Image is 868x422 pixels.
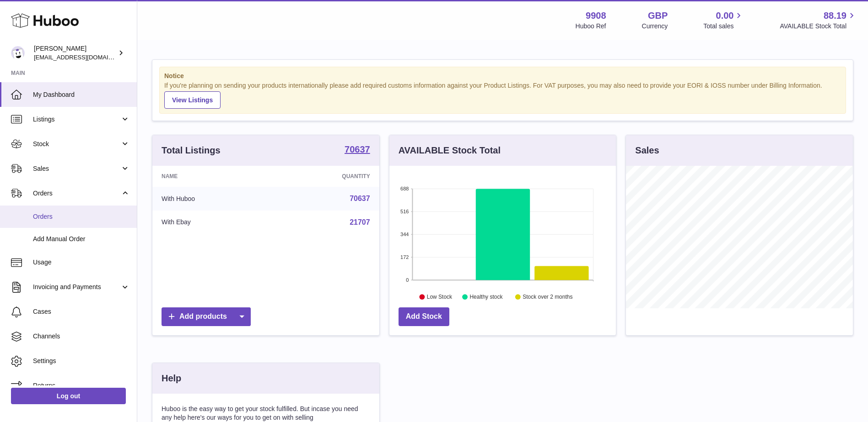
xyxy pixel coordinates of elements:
[33,189,120,198] span: Orders
[33,332,130,341] span: Channels
[11,46,25,60] img: internalAdmin-9908@internal.huboo.com
[152,211,272,234] td: With Ebay
[780,22,857,31] span: AVAILABLE Stock Total
[164,72,841,80] strong: Notice
[399,307,449,326] a: Add Stock
[469,294,503,300] text: Healthy stock
[152,166,272,187] th: Name
[152,187,272,211] td: With Huboo
[34,44,116,62] div: [PERSON_NAME]
[406,277,409,283] text: 0
[162,372,181,385] h3: Help
[427,294,453,300] text: Low Stock
[11,388,126,404] a: Log out
[586,10,606,22] strong: 9908
[34,53,135,61] span: [EMAIL_ADDRESS][DOMAIN_NAME]
[400,232,409,237] text: 344
[703,22,744,31] span: Total sales
[162,307,251,326] a: Add products
[33,235,130,243] span: Add Manual Order
[703,10,744,31] a: 0.00 Total sales
[33,140,120,148] span: Stock
[345,145,370,156] a: 70637
[33,283,120,291] span: Invoicing and Payments
[33,258,130,267] span: Usage
[33,90,130,99] span: My Dashboard
[780,10,857,31] a: 88.19 AVAILABLE Stock Total
[345,145,370,154] strong: 70637
[642,22,668,31] div: Currency
[33,307,130,316] span: Cases
[399,144,501,157] h3: AVAILABLE Stock Total
[400,186,409,191] text: 688
[33,212,130,221] span: Orders
[272,166,379,187] th: Quantity
[164,81,841,109] div: If you're planning on sending your products internationally please add required customs informati...
[400,209,409,214] text: 516
[523,294,572,300] text: Stock over 2 months
[162,144,221,157] h3: Total Listings
[648,10,668,22] strong: GBP
[635,144,659,157] h3: Sales
[33,381,130,390] span: Returns
[33,357,130,365] span: Settings
[350,218,370,226] a: 21707
[350,195,370,202] a: 70637
[400,254,409,260] text: 172
[33,164,120,173] span: Sales
[576,22,606,31] div: Huboo Ref
[716,10,734,22] span: 0.00
[162,405,370,422] p: Huboo is the easy way to get your stock fulfilled. But incase you need any help here's our ways f...
[33,115,120,124] span: Listings
[164,91,221,109] a: View Listings
[824,10,846,22] span: 88.19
